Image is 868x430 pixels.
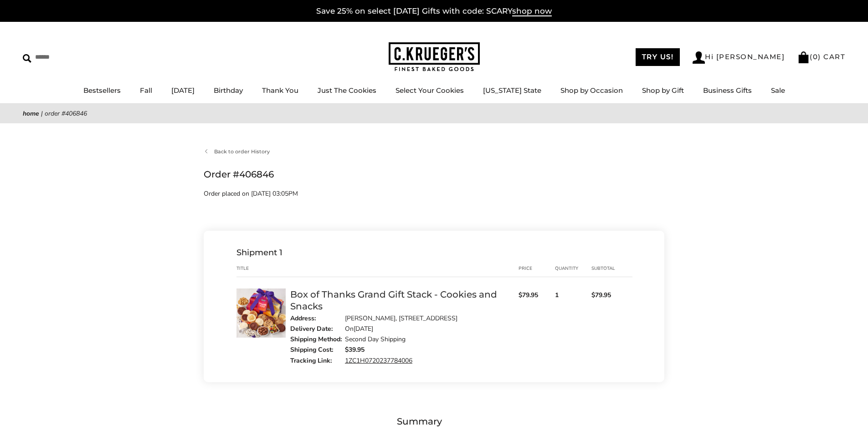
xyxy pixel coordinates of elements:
[23,50,131,64] input: Search
[83,86,121,95] a: Bestsellers
[483,86,541,95] a: [US_STATE] State
[236,265,290,272] div: Title
[345,325,373,333] div: On
[389,42,480,72] img: C.KRUEGER'S
[771,86,785,95] a: Sale
[316,6,552,16] a: Save 25% on select [DATE] Gifts with code: SCARYshop now
[560,86,623,95] a: Shop by Occasion
[591,288,628,365] div: $79.95
[23,54,31,63] img: Search
[555,265,591,272] div: Quantity
[290,289,497,312] a: Box of Thanks Grand Gift Stack - Cookies and Snacks
[354,324,373,333] time: [DATE]
[214,86,243,95] a: Birthday
[693,51,785,64] a: Hi [PERSON_NAME]
[290,357,345,365] div: Tracking Link:
[204,188,445,199] p: Order placed on [DATE] 03:05PM
[345,356,412,365] a: 1ZC1H0720237784006
[290,335,345,344] div: Shipping Method:
[236,249,632,256] div: Shipment 1
[41,109,43,118] span: |
[345,314,457,323] div: [PERSON_NAME], [STREET_ADDRESS]
[204,167,664,182] h1: Order #406846
[693,51,705,64] img: Account
[345,335,406,344] div: Second Day Shipping
[797,52,845,61] a: (0) CART
[636,48,680,66] a: TRY US!
[45,109,87,118] span: Order #406846
[140,86,152,95] a: Fall
[703,86,752,95] a: Business Gifts
[519,291,555,299] span: $79.95
[262,86,298,95] a: Thank You
[555,288,591,365] div: 1
[345,345,365,354] strong: $39.95
[813,52,818,61] span: 0
[512,6,552,16] span: shop now
[23,108,845,119] nav: breadcrumbs
[591,265,628,272] div: Subtotal
[395,86,464,95] a: Select Your Cookies
[204,147,270,156] a: Back to order History
[171,86,195,95] a: [DATE]
[642,86,684,95] a: Shop by Gift
[290,314,345,323] div: Address:
[290,325,345,333] div: Delivery Date:
[23,109,39,118] a: Home
[519,265,555,272] div: price
[397,414,664,429] div: Summary
[318,86,376,95] a: Just The Cookies
[797,51,810,63] img: Bag
[290,346,345,354] div: Shipping Cost:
